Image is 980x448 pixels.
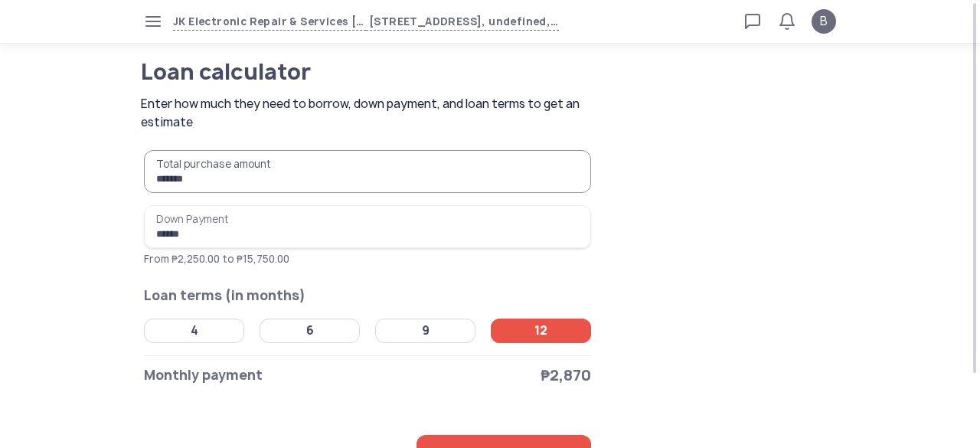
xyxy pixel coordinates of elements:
input: Down PaymentFrom ₱2,250.00 to ₱15,750.00 [144,205,591,248]
span: ₱2,870 [541,365,591,386]
h2: Loan terms (in months) [144,285,591,306]
span: B [820,12,828,31]
div: 4 [191,323,198,338]
input: Total purchase amount [144,150,591,193]
div: 9 [422,323,430,338]
span: [STREET_ADDRESS], undefined, [GEOGRAPHIC_DATA] [366,13,559,31]
div: 6 [306,323,314,338]
p: From ₱2,250.00 to ₱15,750.00 [144,251,591,267]
span: JK Electronic Repair & Services [GEOGRAPHIC_DATA] [GEOGRAPHIC_DATA] [173,13,366,31]
div: 12 [534,323,547,338]
span: Enter how much they need to borrow, down payment, and loan terms to get an estimate [141,95,596,132]
button: JK Electronic Repair & Services [GEOGRAPHIC_DATA] [GEOGRAPHIC_DATA][STREET_ADDRESS], undefined, [... [173,13,559,31]
button: B [812,9,836,34]
h1: Loan calculator [141,61,535,83]
span: Monthly payment [144,365,263,386]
